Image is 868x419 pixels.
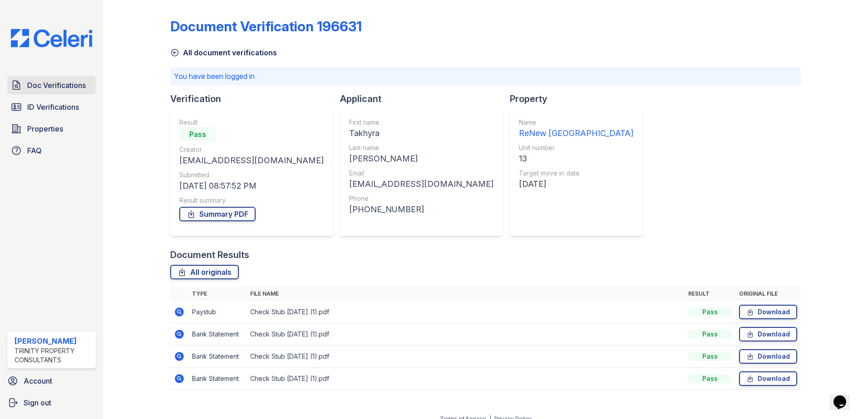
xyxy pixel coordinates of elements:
[247,301,685,323] td: Check Stub [DATE] (1).pdf
[15,336,92,346] div: [PERSON_NAME]
[247,346,685,368] td: Check Stub [DATE] (1).pdf
[170,18,362,34] div: Document Verification 196631
[349,203,493,216] div: [PHONE_NUMBER]
[4,372,99,390] a: Account
[27,80,86,91] span: Doc Verifications
[349,178,493,190] div: [EMAIL_ADDRESS][DOMAIN_NAME]
[170,93,340,105] div: Verification
[340,93,510,105] div: Applicant
[170,47,277,58] a: All document verifications
[179,145,324,154] div: Creator
[174,71,797,82] p: You have been logged in
[179,196,324,205] div: Result summary
[188,346,247,368] td: Bank Statement
[179,127,216,141] div: Pass
[349,194,493,203] div: Phone
[179,180,324,192] div: [DATE] 08:57:52 PM
[15,346,92,365] div: Trinity Property Consultants
[27,145,42,156] span: FAQ
[27,102,79,112] span: ID Verifications
[179,171,324,180] div: Submitted
[739,371,797,386] a: Download
[24,375,52,386] span: Account
[688,307,732,317] div: Pass
[349,152,493,165] div: [PERSON_NAME]
[170,248,249,261] div: Document Results
[519,152,633,165] div: 13
[4,394,99,412] a: Sign out
[170,265,239,279] a: All originals
[188,301,247,323] td: Paystub
[519,118,633,127] div: Name
[349,127,493,140] div: Takhyra
[349,169,493,178] div: Email
[510,93,650,105] div: Property
[188,287,247,301] th: Type
[688,374,732,383] div: Pass
[179,154,324,167] div: [EMAIL_ADDRESS][DOMAIN_NAME]
[7,120,96,138] a: Properties
[7,76,96,94] a: Doc Verifications
[519,127,633,140] div: ReNew [GEOGRAPHIC_DATA]
[4,29,99,47] img: CE_Logo_Blue-a8612792a0a2168367f1c8372b55b34899dd931a85d93a1a3d3e32e68fde9ad4.png
[349,118,493,127] div: First name
[24,397,51,408] span: Sign out
[739,305,797,319] a: Download
[179,207,256,221] a: Summary PDF
[739,327,797,341] a: Download
[7,141,96,160] a: FAQ
[7,98,96,116] a: ID Verifications
[188,323,247,346] td: Bank Statement
[247,323,685,346] td: Check Stub [DATE] (1).pdf
[519,169,633,178] div: Target move in date
[349,143,493,152] div: Last name
[830,383,859,410] iframe: chat widget
[685,287,735,301] th: Result
[27,123,63,134] span: Properties
[519,143,633,152] div: Unit number
[247,287,685,301] th: File name
[688,352,732,361] div: Pass
[739,349,797,364] a: Download
[519,178,633,190] div: [DATE]
[519,118,633,140] a: Name ReNew [GEOGRAPHIC_DATA]
[179,118,324,127] div: Result
[688,330,732,339] div: Pass
[735,287,801,301] th: Original file
[188,368,247,390] td: Bank Statement
[247,368,685,390] td: Check Stub [DATE] (1).pdf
